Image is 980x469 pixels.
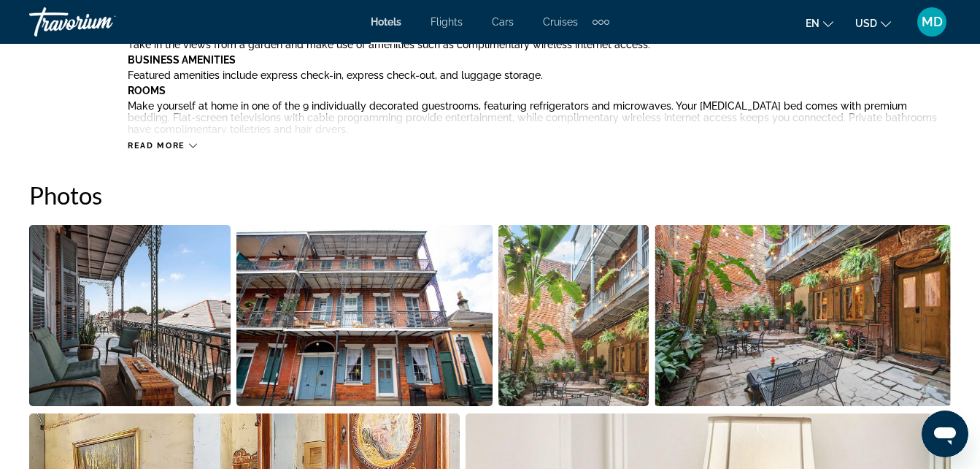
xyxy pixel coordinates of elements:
[806,18,819,29] span: en
[128,54,236,66] b: Business Amenities
[806,12,833,34] button: Change language
[922,411,968,457] iframe: Button to launch messaging window
[855,12,891,34] button: Change currency
[29,224,231,407] button: Open full-screen image slider
[128,100,951,135] p: Make yourself at home in one of the 9 individually decorated guestrooms, featuring refrigerators ...
[29,180,951,210] h2: Photos
[593,10,609,34] button: Extra navigation items
[498,224,649,407] button: Open full-screen image slider
[371,16,401,28] a: Hotels
[913,7,951,37] button: User Menu
[543,16,578,28] a: Cruises
[128,140,197,151] button: Read more
[922,15,943,29] span: MD
[128,39,951,50] p: Take in the views from a garden and make use of amenities such as complimentary wireless internet...
[29,23,91,133] div: Description
[855,18,877,29] span: USD
[492,16,514,28] a: Cars
[128,141,185,150] span: Read more
[128,69,951,81] p: Featured amenities include express check-in, express check-out, and luggage storage.
[128,85,166,96] b: Rooms
[29,3,175,41] a: Travorium
[431,16,463,28] a: Flights
[236,224,493,407] button: Open full-screen image slider
[655,224,951,407] button: Open full-screen image slider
